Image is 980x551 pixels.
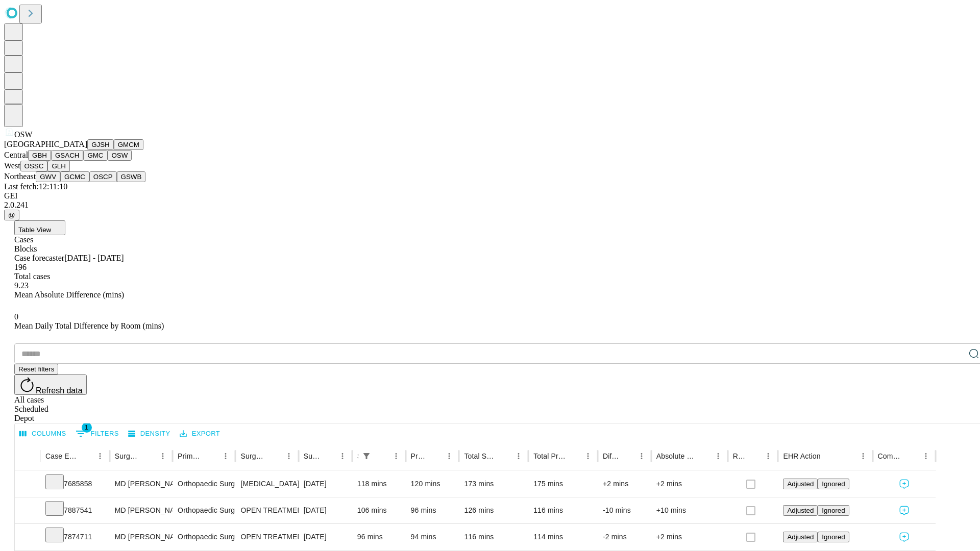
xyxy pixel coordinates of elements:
span: Refresh data [36,386,83,395]
span: Mean Absolute Difference (mins) [14,290,124,299]
button: OSSC [20,161,48,171]
div: 116 mins [533,497,593,523]
button: Adjusted [783,505,818,516]
div: Comments [878,452,903,460]
button: Adjusted [783,532,818,542]
div: MD [PERSON_NAME] [PERSON_NAME] Md [115,524,167,550]
div: OPEN TREATMENT DISTAL [MEDICAL_DATA] FRACTURE [240,524,293,550]
button: Sort [141,449,156,463]
button: Menu [389,449,403,463]
button: Sort [321,449,335,463]
button: Sort [375,449,389,463]
span: West [4,161,20,170]
div: +2 mins [656,524,723,550]
button: Menu [335,449,350,463]
button: Menu [761,449,775,463]
button: Expand [20,502,35,520]
button: Sort [428,449,442,463]
button: GWV [36,171,60,182]
span: 1 [82,422,92,433]
button: Menu [581,449,595,463]
div: -10 mins [603,497,646,523]
button: Menu [218,449,233,463]
span: Adjusted [787,507,814,514]
button: GMC [83,150,107,161]
button: Sort [620,449,634,463]
div: 126 mins [464,497,523,523]
div: 116 mins [464,524,523,550]
button: GMCM [114,139,143,150]
button: Sort [822,449,836,463]
span: Ignored [822,533,845,541]
div: 118 mins [357,471,401,497]
button: Select columns [17,426,69,442]
button: Ignored [818,479,849,489]
button: Reset filters [14,364,58,374]
div: +2 mins [656,471,723,497]
button: Show filters [73,425,121,442]
button: Sort [567,449,581,463]
button: GCMC [60,171,89,182]
button: Expand [20,475,35,493]
div: EHR Action [783,452,820,460]
div: Predicted In Room Duration [411,452,427,460]
button: GSWB [117,171,146,182]
span: Total cases [14,272,50,281]
span: [GEOGRAPHIC_DATA] [4,140,87,148]
div: Resolved in EHR [733,452,746,460]
button: Sort [204,449,218,463]
div: 2.0.241 [4,201,976,210]
button: Menu [634,449,649,463]
button: OSW [108,150,132,161]
div: 1 active filter [359,449,374,463]
div: Orthopaedic Surgery [178,497,230,523]
span: Northeast [4,172,36,181]
div: 7685858 [45,471,105,497]
div: [MEDICAL_DATA] ANKLE WITH IMPLANT [240,471,293,497]
button: Menu [156,449,170,463]
button: GBH [28,150,51,161]
span: Reset filters [18,365,54,373]
span: Case forecaster [14,254,64,262]
span: Adjusted [787,533,814,541]
button: Expand [20,529,35,546]
span: 9.23 [14,281,29,290]
div: MD [PERSON_NAME] [PERSON_NAME] Md [115,497,167,523]
div: Orthopaedic Surgery [178,524,230,550]
button: Menu [93,449,107,463]
div: Case Epic Id [45,452,78,460]
div: Primary Service [178,452,203,460]
div: Surgery Name [240,452,266,460]
span: 196 [14,263,27,271]
span: [DATE] - [DATE] [64,254,124,262]
div: 106 mins [357,497,401,523]
span: Mean Daily Total Difference by Room (mins) [14,321,164,330]
button: Sort [267,449,282,463]
div: 173 mins [464,471,523,497]
div: Surgery Date [304,452,320,460]
div: +2 mins [603,471,646,497]
button: Show filters [359,449,374,463]
button: Menu [856,449,870,463]
div: 96 mins [357,524,401,550]
div: [DATE] [304,471,347,497]
div: Scheduled In Room Duration [357,452,358,460]
button: Menu [442,449,456,463]
button: OSCP [89,171,117,182]
div: 114 mins [533,524,593,550]
button: Ignored [818,505,849,516]
button: GSACH [51,150,83,161]
button: Sort [747,449,761,463]
div: Total Scheduled Duration [464,452,496,460]
div: +10 mins [656,497,723,523]
div: 175 mins [533,471,593,497]
button: Menu [511,449,526,463]
div: 96 mins [411,497,454,523]
button: GLH [47,161,69,171]
div: [DATE] [304,524,347,550]
button: Sort [904,449,919,463]
button: Menu [919,449,933,463]
button: Refresh data [14,374,87,395]
span: @ [8,211,15,219]
div: [DATE] [304,497,347,523]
